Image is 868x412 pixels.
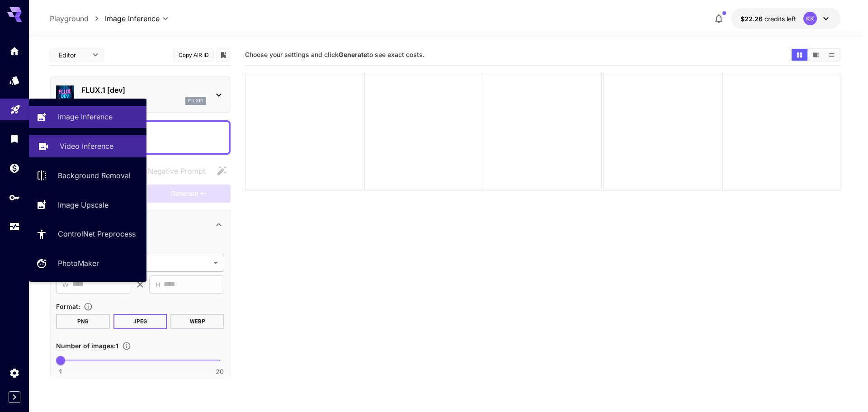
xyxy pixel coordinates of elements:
span: Format : [56,303,80,310]
button: JPEG [113,314,167,329]
span: Number of images : 1 [56,342,118,350]
a: Video Inference [29,135,146,157]
span: Image Inference [105,13,160,24]
div: KK [803,12,817,25]
p: ControlNet Preprocess [58,228,136,239]
span: Editor [59,50,87,60]
p: PhotoMaker [58,258,99,269]
a: Image Inference [29,106,146,128]
div: $22.26165 [741,14,796,24]
p: FLUX.1 [dev] [81,85,206,95]
a: PhotoMaker [29,252,146,275]
div: Models [9,75,20,86]
div: Library [9,133,20,144]
span: credits left [764,15,796,23]
a: ControlNet Preprocess [29,223,146,245]
div: Home [9,45,20,57]
button: Add to library [219,49,227,60]
span: H [156,279,160,290]
span: Negative prompts are not compatible with the selected model. [130,165,212,176]
button: Show images in list view [824,49,840,61]
button: Copy AIR ID [173,48,214,62]
nav: breadcrumb [50,13,105,24]
b: Generate [339,51,367,58]
button: Choose the file format for the output image. [80,302,96,311]
span: W [62,279,69,290]
a: Image Upscale [29,194,146,216]
span: Choose your settings and click to see exact costs. [245,51,425,58]
div: Wallet [9,162,20,174]
p: flux1d [188,98,203,104]
button: Expand sidebar [9,391,20,403]
div: API Keys [9,192,20,203]
p: Video Inference [60,141,113,152]
span: $22.26 [741,15,764,23]
p: Playground [50,13,89,24]
div: Usage [9,221,20,232]
button: Specify how many images to generate in a single request. Each image generation will be charged se... [118,341,135,350]
p: Image Upscale [58,199,108,210]
div: Settings [9,367,20,379]
span: Negative Prompt [148,166,205,176]
p: Image Inference [58,111,113,122]
a: Background Removal [29,165,146,187]
button: $22.26165 [731,8,840,29]
div: Playground [10,101,21,112]
span: 20 [216,367,224,376]
button: Show images in video view [808,49,824,61]
p: Background Removal [58,170,131,181]
button: Show images in grid view [792,49,807,61]
button: PNG [56,314,110,329]
div: Show images in grid viewShow images in video viewShow images in list view [791,48,840,62]
button: WEBP [170,314,224,329]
